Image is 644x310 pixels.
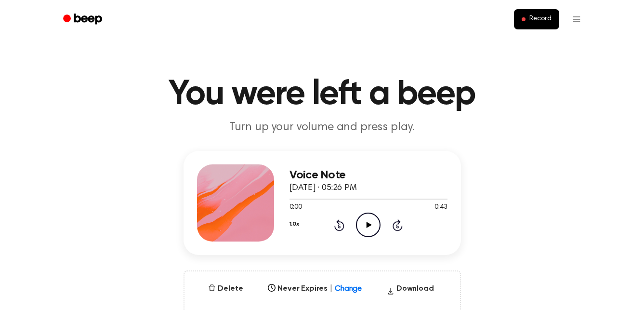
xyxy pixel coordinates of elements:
h3: Voice Note [289,169,447,182]
button: Delete [204,283,247,295]
span: Record [529,15,551,24]
p: Turn up your volume and press play. [137,120,507,135]
button: 1.0x [289,216,299,232]
button: Download [383,283,438,298]
a: Beep [56,10,111,29]
h1: You were left a beep [76,77,569,112]
button: Record [514,9,559,29]
span: 0:43 [434,202,447,213]
span: [DATE] · 05:26 PM [289,184,357,192]
span: 0:00 [289,202,302,213]
button: Open menu [565,8,588,31]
